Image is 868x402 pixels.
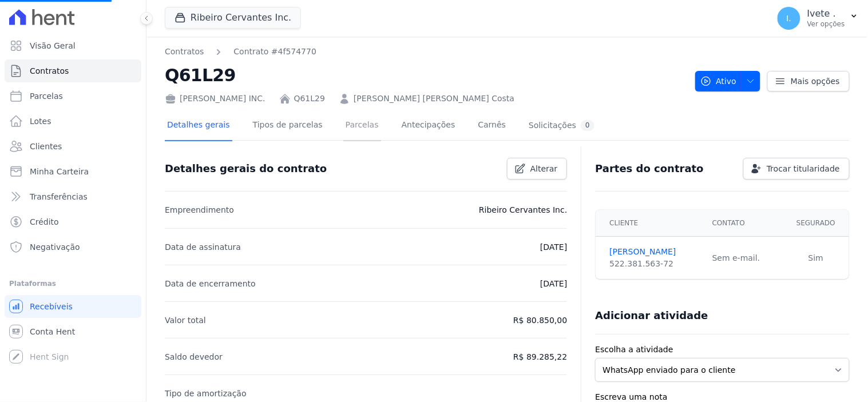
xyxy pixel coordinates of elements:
[595,344,850,356] label: Escolha a atividade
[5,59,141,82] a: Contratos
[165,7,301,29] button: Ribeiro Cervantes Inc.
[768,2,868,34] button: I. Ivete . Ver opções
[5,210,141,233] a: Crédito
[5,320,141,343] a: Conta Hent
[5,34,141,57] a: Visão Geral
[30,65,69,77] span: Contratos
[399,111,458,141] a: Antecipações
[783,210,849,237] th: Segurado
[595,162,704,176] h3: Partes do contrato
[165,387,247,400] p: Tipo de amortização
[609,246,698,258] a: [PERSON_NAME]
[783,237,849,280] td: Sim
[165,46,204,58] a: Contratos
[540,277,567,290] p: [DATE]
[165,350,223,364] p: Saldo devedor
[5,135,141,158] a: Clientes
[30,166,89,177] span: Minha Carteira
[529,120,594,131] div: Solicitações
[767,163,840,174] span: Trocar titularidade
[5,236,141,258] a: Negativação
[530,163,558,174] span: Alterar
[165,313,206,327] p: Valor total
[5,295,141,318] a: Recebíveis
[595,309,708,323] h3: Adicionar atividade
[165,203,234,217] p: Empreendimento
[540,240,567,254] p: [DATE]
[791,75,840,87] span: Mais opções
[5,110,141,133] a: Lotes
[165,46,686,58] nav: Breadcrumb
[507,158,568,180] a: Alterar
[354,93,514,105] a: [PERSON_NAME] [PERSON_NAME] Costa
[479,203,567,217] p: Ribeiro Cervantes Inc.
[165,93,265,105] div: [PERSON_NAME] INC.
[165,62,686,88] h2: Q61L29
[743,158,850,180] a: Trocar titularidade
[30,191,88,202] span: Transferências
[513,313,567,327] p: R$ 80.850,00
[706,210,783,237] th: Contato
[165,240,241,254] p: Data de assinatura
[513,350,567,364] p: R$ 89.285,22
[165,162,327,176] h3: Detalhes gerais do contrato
[294,93,325,105] a: Q61L29
[5,85,141,108] a: Parcelas
[706,237,783,280] td: Sem e-mail.
[475,111,508,141] a: Carnês
[9,277,137,290] div: Plataformas
[30,241,80,253] span: Negativação
[30,116,51,127] span: Lotes
[165,111,232,141] a: Detalhes gerais
[30,40,76,51] span: Visão Geral
[807,8,845,19] p: Ivete .
[5,160,141,183] a: Minha Carteira
[165,277,256,290] p: Data de encerramento
[251,111,325,141] a: Tipos de parcelas
[695,71,761,91] button: Ativo
[343,111,381,141] a: Parcelas
[30,90,63,102] span: Parcelas
[165,46,316,58] nav: Breadcrumb
[30,141,62,152] span: Clientes
[700,71,737,91] span: Ativo
[787,14,792,22] span: I.
[767,71,850,91] a: Mais opções
[609,258,698,270] div: 522.381.563-72
[30,326,75,337] span: Conta Hent
[30,216,59,228] span: Crédito
[526,111,597,141] a: Solicitações0
[807,19,845,29] p: Ver opções
[596,210,705,237] th: Cliente
[5,185,141,208] a: Transferências
[30,301,73,312] span: Recebíveis
[233,46,316,58] a: Contrato #4f574770
[581,120,594,131] div: 0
